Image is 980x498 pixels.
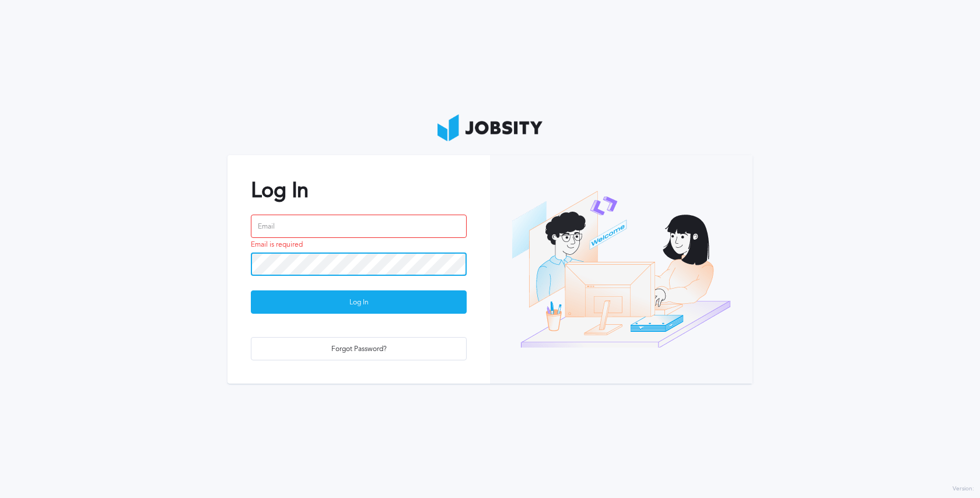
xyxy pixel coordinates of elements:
button: Forgot Password? [251,337,467,360]
span: Email is required [251,241,303,249]
h2: Log In [251,178,467,202]
input: Email [251,215,467,238]
div: Log In [251,291,466,314]
label: Version: [953,486,974,493]
button: Log In [251,290,467,314]
div: Forgot Password? [251,338,466,361]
